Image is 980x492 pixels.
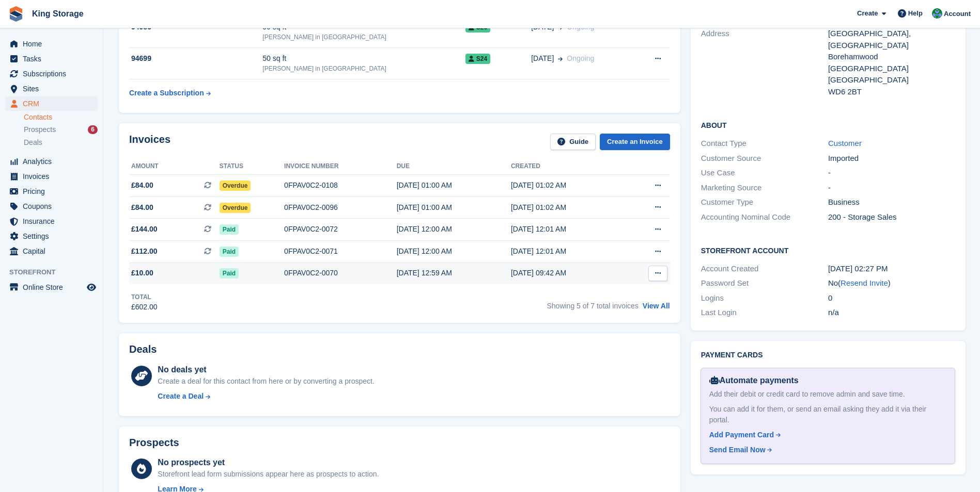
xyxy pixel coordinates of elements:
[701,28,828,97] div: Address
[23,96,85,111] span: CRM
[8,6,24,22] img: stora-icon-8386f47178a22dfd0bd8f6a31ec36ba5ce8667c1dd55bd0f319d3a0aa187defe.svg
[220,203,251,213] span: Overdue
[511,180,625,191] div: [DATE] 01:02 AM
[5,214,98,228] a: menu
[5,37,98,51] a: menu
[701,263,828,275] div: Account Created
[23,169,85,184] span: Invoices
[262,32,465,42] div: [PERSON_NAME] in [GEOGRAPHIC_DATA]
[284,180,397,191] div: 0FPAV0C2-0108
[547,302,638,310] span: Showing 5 of 7 total invoices
[709,430,774,440] div: Add Payment Card
[701,138,828,150] div: Contact Type
[701,182,828,194] div: Marketing Source
[828,167,955,179] div: -
[9,267,103,277] span: Storefront
[220,224,239,235] span: Paid
[709,374,946,387] div: Automate payments
[701,120,955,130] h2: About
[511,202,625,213] div: [DATE] 01:02 AM
[23,52,85,66] span: Tasks
[131,302,158,313] div: £602.00
[709,430,942,440] a: Add Payment Card
[24,125,56,135] span: Prospects
[828,153,955,165] div: Imported
[129,158,220,175] th: Amount
[857,8,878,19] span: Create
[23,81,85,96] span: Sites
[220,181,251,191] span: Overdue
[220,268,239,278] span: Paid
[262,53,465,64] div: 50 sq ft
[397,202,511,213] div: [DATE] 01:00 AM
[828,74,955,86] div: [GEOGRAPHIC_DATA]
[828,211,955,223] div: 200 - Storage Sales
[397,158,511,175] th: Due
[701,307,828,319] div: Last Login
[28,5,88,22] a: King Storage
[828,263,955,275] div: [DATE] 02:27 PM
[5,67,98,81] a: menu
[511,158,625,175] th: Created
[828,28,955,51] div: [GEOGRAPHIC_DATA], [GEOGRAPHIC_DATA]
[908,8,923,19] span: Help
[531,53,554,64] span: [DATE]
[131,292,158,302] div: Total
[828,86,955,98] div: WD6 2BT
[465,54,490,64] span: S24
[709,445,766,455] div: Send Email Now
[5,244,98,258] a: menu
[828,139,862,147] a: Customer
[932,8,942,19] img: John King
[23,214,85,228] span: Insurance
[129,84,211,103] a: Create a Subscription
[600,134,670,151] a: Create an Invoice
[701,196,828,208] div: Customer Type
[701,277,828,289] div: Password Set
[88,125,98,134] div: 6
[158,391,204,402] div: Create a Deal
[550,134,596,151] a: Guide
[5,184,98,199] a: menu
[511,224,625,235] div: [DATE] 12:01 AM
[397,268,511,278] div: [DATE] 12:59 AM
[841,278,888,287] a: Resend Invite
[129,53,262,64] div: 94699
[23,37,85,51] span: Home
[158,364,374,376] div: No deals yet
[284,202,397,213] div: 0FPAV0C2-0096
[5,154,98,169] a: menu
[262,64,465,73] div: [PERSON_NAME] in [GEOGRAPHIC_DATA]
[838,278,891,287] span: ( )
[397,224,511,235] div: [DATE] 12:00 AM
[828,63,955,75] div: [GEOGRAPHIC_DATA]
[23,154,85,169] span: Analytics
[828,182,955,194] div: -
[131,180,153,191] span: £84.00
[284,158,397,175] th: Invoice number
[131,246,158,257] span: £112.00
[701,211,828,223] div: Accounting Nominal Code
[129,134,170,151] h2: Invoices
[701,245,955,255] h2: Storefront Account
[23,280,85,294] span: Online Store
[23,67,85,81] span: Subscriptions
[828,307,955,319] div: n/a
[129,437,179,449] h2: Prospects
[828,196,955,208] div: Business
[284,224,397,235] div: 0FPAV0C2-0072
[5,96,98,111] a: menu
[5,229,98,243] a: menu
[5,280,98,294] a: menu
[24,124,98,135] a: Prospects 6
[23,199,85,214] span: Coupons
[23,184,85,199] span: Pricing
[220,158,284,175] th: Status
[397,246,511,257] div: [DATE] 12:00 AM
[828,51,955,63] div: Borehamwood
[158,376,374,387] div: Create a deal for this contact from here or by converting a prospect.
[220,247,239,257] span: Paid
[511,246,625,257] div: [DATE] 12:01 AM
[129,343,157,355] h2: Deals
[701,351,955,359] h2: Payment cards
